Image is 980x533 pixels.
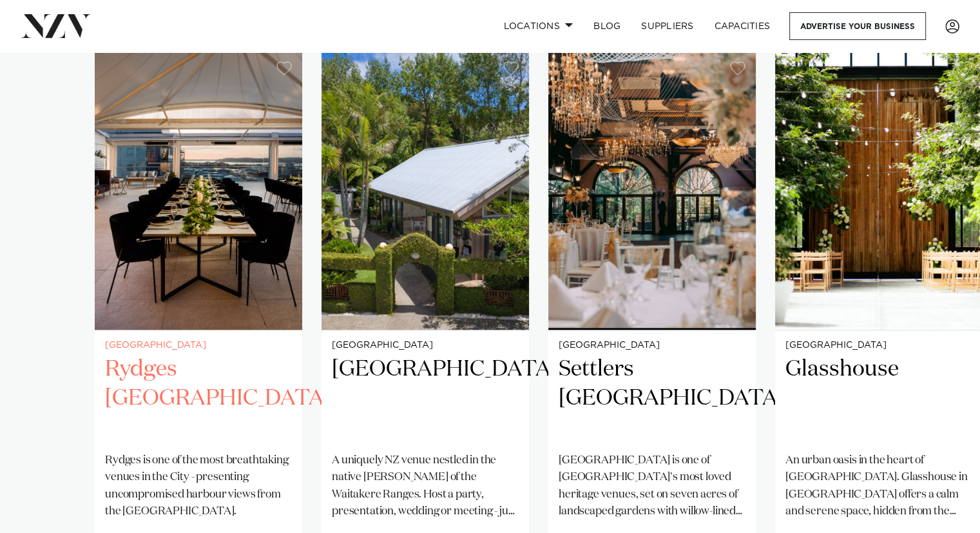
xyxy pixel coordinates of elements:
h2: Settlers [GEOGRAPHIC_DATA] [559,355,745,442]
small: [GEOGRAPHIC_DATA] [105,341,292,350]
h2: Rydges [GEOGRAPHIC_DATA] [105,355,292,442]
small: [GEOGRAPHIC_DATA] [559,341,745,350]
p: [GEOGRAPHIC_DATA] is one of [GEOGRAPHIC_DATA]'s most loved heritage venues, set on seven acres of... [559,452,745,520]
p: An urban oasis in the heart of [GEOGRAPHIC_DATA]. Glasshouse in [GEOGRAPHIC_DATA] offers a calm a... [785,452,972,520]
a: Capacities [704,12,781,40]
a: Locations [493,12,583,40]
img: nzv-logo.png [21,14,91,37]
p: A uniquely NZ venue nestled in the native [PERSON_NAME] of the Waitakere Ranges. Host a party, pr... [332,452,519,520]
small: [GEOGRAPHIC_DATA] [785,341,972,350]
a: Advertise your business [789,12,926,40]
p: Rydges is one of the most breathtaking venues in the City - presenting uncompromised harbour view... [105,452,292,520]
a: SUPPLIERS [631,12,704,40]
h2: [GEOGRAPHIC_DATA] [332,355,519,442]
h2: Glasshouse [785,355,972,442]
small: [GEOGRAPHIC_DATA] [332,341,519,350]
a: BLOG [583,12,631,40]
